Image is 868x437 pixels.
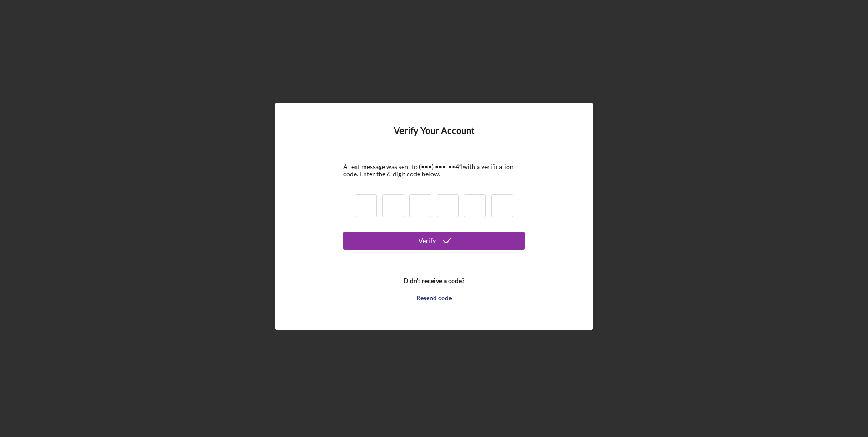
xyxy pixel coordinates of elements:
[394,125,475,149] h4: Verify Your Account
[419,232,436,250] div: Verify
[343,289,525,307] button: Resend code
[404,277,464,284] b: Didn't receive a code?
[343,232,525,250] button: Verify
[343,163,525,178] div: A text message was sent to (•••) •••-•• 41 with a verification code. Enter the 6-digit code below.
[416,289,452,307] div: Resend code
